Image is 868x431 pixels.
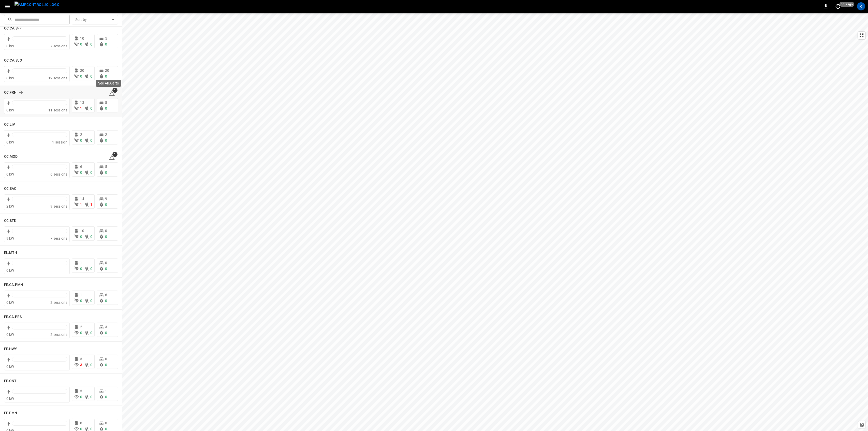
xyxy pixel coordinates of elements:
[105,74,107,78] span: 0
[6,268,14,272] span: 0 kW
[105,197,107,201] span: 9
[50,333,67,337] span: 2 sessions
[80,389,82,393] span: 3
[90,299,92,303] span: 0
[6,140,14,144] span: 0 kW
[48,76,67,80] span: 19 sessions
[105,36,107,40] span: 5
[80,203,82,207] span: 1
[80,229,84,233] span: 10
[4,90,17,95] h6: CC.FRN
[90,42,92,46] span: 0
[90,331,92,335] span: 0
[80,395,82,399] span: 0
[840,2,855,7] span: 30 s ago
[80,74,82,78] span: 0
[4,346,17,352] h6: FE.HWY
[834,2,842,10] button: set refresh interval
[6,236,14,240] span: 9 kW
[50,172,67,176] span: 6 sessions
[105,203,107,207] span: 0
[105,138,107,142] span: 0
[90,395,92,399] span: 0
[98,81,119,86] p: See All Alerts
[105,68,109,73] span: 20
[105,267,107,271] span: 0
[4,26,22,31] h6: CC.CA.SFF
[80,261,82,265] span: 1
[105,395,107,399] span: 0
[80,363,82,367] span: 3
[105,427,107,431] span: 0
[80,235,82,239] span: 0
[80,325,82,329] span: 2
[105,235,107,239] span: 0
[90,267,92,271] span: 0
[6,204,14,208] span: 2 kW
[105,106,107,110] span: 0
[50,44,67,48] span: 7 sessions
[105,100,107,105] span: 8
[105,165,107,169] span: 5
[6,397,14,401] span: 0 kW
[105,170,107,175] span: 0
[90,235,92,239] span: 0
[105,261,107,265] span: 0
[4,122,15,127] h6: CC.LIV
[4,218,17,224] h6: CC.STK
[48,108,67,112] span: 11 sessions
[105,357,107,361] span: 0
[4,314,22,320] h6: FE.CA.PRS
[80,133,82,137] span: 2
[4,250,17,256] h6: EL.MTH
[14,2,60,8] img: ampcontrol.io logo
[105,293,107,297] span: 6
[50,204,67,208] span: 9 sessions
[6,44,14,48] span: 0 kW
[4,282,23,288] h6: FE.CA.PMN
[105,133,107,137] span: 2
[52,140,67,144] span: 1 session
[90,427,92,431] span: 0
[105,421,107,425] span: 0
[4,154,18,160] h6: CC.MOD
[80,357,82,361] span: 3
[4,186,17,192] h6: CC.SAC
[50,236,67,240] span: 7 sessions
[80,331,82,335] span: 0
[80,100,84,105] span: 13
[80,170,82,175] span: 0
[90,170,92,175] span: 0
[857,2,865,10] div: profile-icon
[90,363,92,367] span: 0
[6,108,14,112] span: 0 kW
[4,378,17,384] h6: FE.ONT
[6,333,14,337] span: 0 kW
[80,427,82,431] span: 0
[105,325,107,329] span: 3
[80,36,84,40] span: 10
[105,363,107,367] span: 0
[105,299,107,303] span: 0
[105,389,107,393] span: 1
[4,58,22,63] h6: CC.CA.SJO
[80,68,84,73] span: 20
[80,197,84,201] span: 14
[80,421,82,425] span: 8
[4,410,17,416] h6: FE.PMN
[90,138,92,142] span: 0
[50,300,67,305] span: 2 sessions
[80,106,82,110] span: 1
[90,106,92,110] span: 0
[80,138,82,142] span: 0
[105,331,107,335] span: 0
[105,229,107,233] span: 0
[80,299,82,303] span: 0
[90,74,92,78] span: 0
[80,165,82,169] span: 6
[6,300,14,305] span: 0 kW
[6,172,14,176] span: 0 kW
[80,267,82,271] span: 0
[80,42,82,46] span: 0
[6,365,14,369] span: 0 kW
